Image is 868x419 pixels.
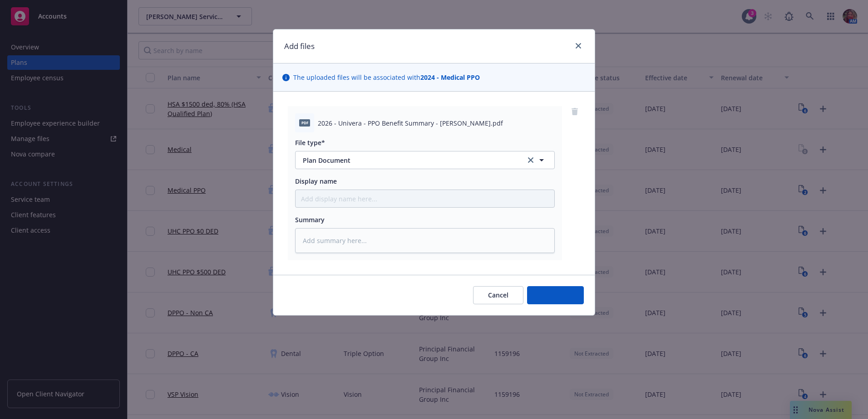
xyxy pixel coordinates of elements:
a: remove [569,106,580,117]
button: Cancel [473,286,523,304]
a: close [573,40,584,51]
strong: 2024 - Medical PPO [420,73,480,82]
span: Plan Document [303,156,513,165]
span: pdf [299,119,310,126]
span: Add files [542,291,569,299]
button: Plan Documentclear selection [295,151,555,169]
span: 2026 - Univera - PPO Benefit Summary - [PERSON_NAME].pdf [318,118,503,128]
h1: Add files [284,40,315,52]
button: Add files [527,286,584,304]
span: Cancel [488,291,508,299]
a: clear selection [525,155,536,166]
span: File type* [295,138,325,147]
input: Add display name here... [296,190,554,207]
span: Summary [295,215,325,224]
span: Display name [295,177,337,185]
span: The uploaded files will be associated with [293,73,480,82]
